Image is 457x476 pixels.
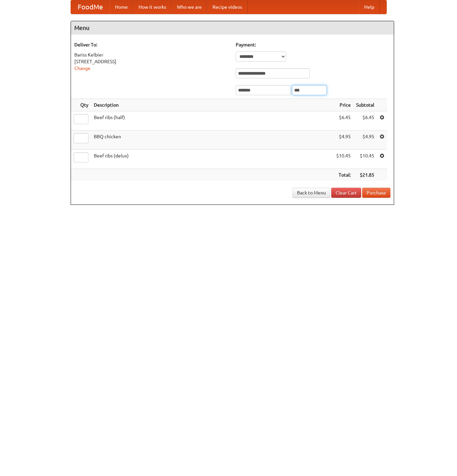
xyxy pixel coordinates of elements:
th: Price [334,99,353,111]
td: $6.45 [353,111,377,131]
a: Who we are [172,0,207,14]
td: BBQ chicken [91,131,334,150]
td: Beef ribs (half) [91,111,334,131]
a: Clear Cart [331,188,361,198]
a: Help [359,0,380,14]
h4: Menu [71,21,394,35]
td: $10.45 [334,150,353,169]
button: Purchase [362,188,390,198]
div: [STREET_ADDRESS] [74,58,229,65]
div: Bariss Kelbier [74,51,229,58]
th: $21.85 [353,169,377,181]
h5: Deliver To: [74,41,229,48]
h5: Payment: [236,41,390,48]
th: Description [91,99,334,111]
td: Beef ribs (delux) [91,150,334,169]
a: FoodMe [71,0,110,14]
th: Total: [334,169,353,181]
a: Back to Menu [293,188,330,198]
td: $4.95 [334,131,353,150]
a: Change [74,66,90,71]
td: $6.45 [334,111,353,131]
a: Home [110,0,133,14]
td: $4.95 [353,131,377,150]
a: How it works [133,0,172,14]
th: Qty [71,99,91,111]
th: Subtotal [353,99,377,111]
a: Recipe videos [207,0,247,14]
td: $10.45 [353,150,377,169]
